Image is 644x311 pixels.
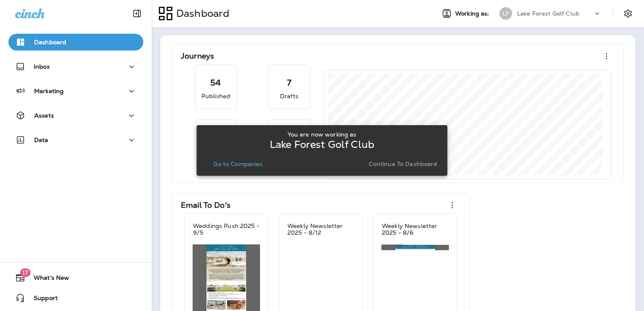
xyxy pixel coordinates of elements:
[34,88,64,94] p: Marketing
[213,161,263,167] p: Go to Companies
[173,7,229,20] p: Dashboard
[365,158,441,170] button: Continue to Dashboard
[8,58,143,75] button: Inbox
[181,201,231,209] p: Email To Do's
[369,161,437,167] p: Continue to Dashboard
[8,107,143,124] button: Assets
[20,268,30,277] span: 17
[287,131,356,138] p: You are now working as
[499,7,512,20] div: LF
[25,295,58,305] span: Support
[8,83,143,99] button: Marketing
[34,137,48,143] p: Data
[210,158,266,170] button: Go to Companies
[270,141,374,148] p: Lake Forest Golf Club
[455,10,491,17] span: Working as:
[34,63,50,70] p: Inbox
[181,52,214,60] p: Journeys
[193,223,260,236] p: Weddings Push 2025 - 9/5
[8,131,143,148] button: Data
[34,39,66,46] p: Dashboard
[620,6,636,21] button: Settings
[25,274,69,284] span: What's New
[517,10,580,17] p: Lake Forest Golf Club
[125,5,149,22] button: Collapse Sidebar
[34,112,54,119] p: Assets
[8,269,143,286] button: 17What's New
[8,34,143,51] button: Dashboard
[8,290,143,306] button: Support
